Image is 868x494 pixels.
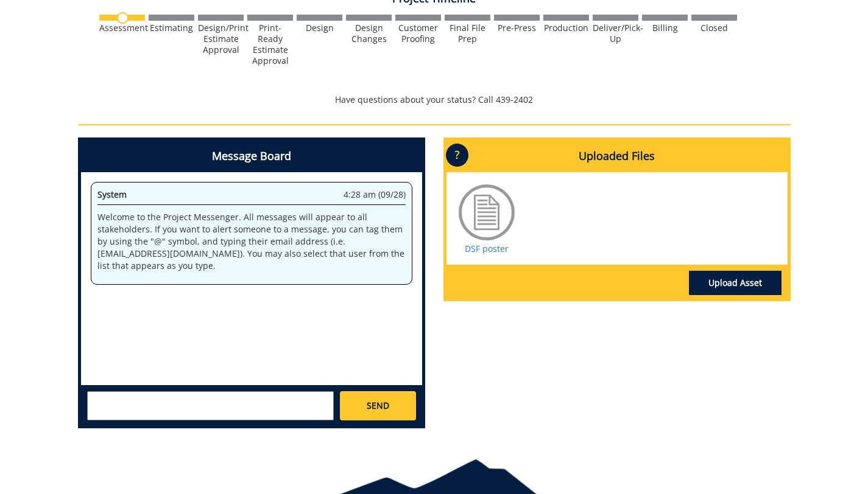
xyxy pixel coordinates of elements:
[87,391,334,420] textarea: messageToSend
[446,141,788,172] h4: Uploaded Files
[446,144,468,167] p: ?
[346,23,392,44] div: Design Changes
[97,211,406,272] p: Welcome to the Project Messenger. All messages will appear to all stakeholders. If you want to al...
[247,23,293,66] div: Print-Ready Estimate Approval
[367,400,389,412] span: SEND
[642,23,688,33] div: Billing
[344,189,406,201] span: 4:28 am (09/28)
[81,141,422,172] h4: Message Board
[340,391,415,420] a: SEND
[297,23,342,33] div: Design
[97,189,127,200] span: System
[117,12,129,24] img: no
[593,23,638,44] div: Deliver/Pick-Up
[543,23,589,33] div: Production
[445,23,490,44] div: Final File Prep
[465,243,509,254] a: DSF poster
[99,23,145,33] div: Assessment
[494,23,540,33] div: Pre-Press
[691,23,737,33] div: Closed
[689,271,782,295] a: Upload Asset
[395,23,441,44] div: Customer Proofing
[198,23,244,55] div: Design/Print Estimate Approval
[78,94,791,106] p: Have questions about your status? Call 439-2402
[149,23,194,33] div: Estimating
